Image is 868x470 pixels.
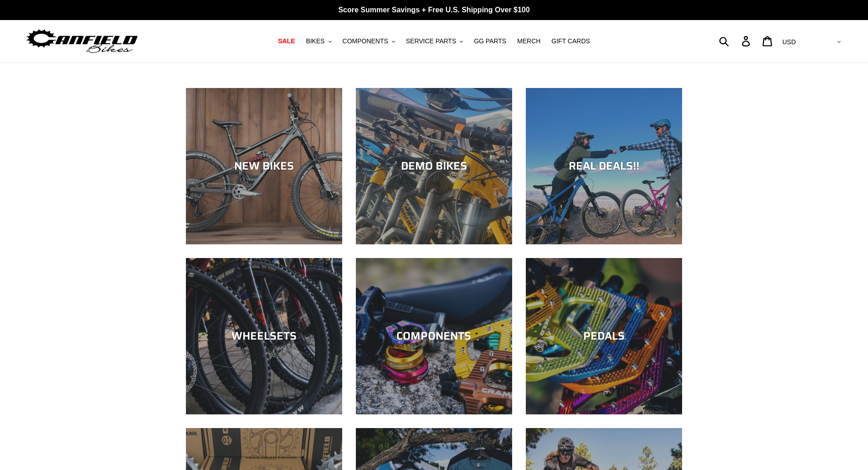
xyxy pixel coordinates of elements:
[25,27,139,56] img: Canfield Bikes
[469,35,511,47] a: GG PARTS
[186,258,342,414] a: WHEELSETS
[513,35,545,47] a: MERCH
[278,37,295,45] span: SALE
[343,37,388,45] span: COMPONENTS
[356,258,512,414] a: COMPONENTS
[356,88,512,244] a: DEMO BIKES
[526,160,682,173] div: REAL DEALS!!
[186,160,342,173] div: NEW BIKES
[526,88,682,244] a: REAL DEALS!!
[551,37,590,45] span: GIFT CARDS
[526,330,682,343] div: PEDALS
[526,258,682,414] a: PEDALS
[401,35,467,47] button: SERVICE PARTS
[273,35,299,47] a: SALE
[356,330,512,343] div: COMPONENTS
[517,37,540,45] span: MERCH
[186,88,342,244] a: NEW BIKES
[724,31,747,51] input: Search
[338,35,400,47] button: COMPONENTS
[306,37,324,45] span: BIKES
[356,160,512,173] div: DEMO BIKES
[186,330,342,343] div: WHEELSETS
[301,35,336,47] button: BIKES
[406,37,456,45] span: SERVICE PARTS
[474,37,506,45] span: GG PARTS
[547,35,595,47] a: GIFT CARDS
